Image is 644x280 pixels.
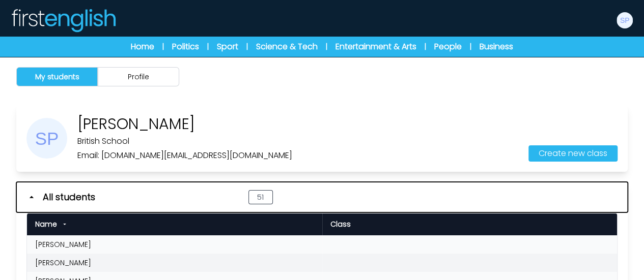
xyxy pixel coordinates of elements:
[330,219,351,229] span: Class
[26,118,67,159] img: Sarah Phillips
[162,42,164,52] span: |
[217,41,238,53] a: Sport
[16,67,98,86] button: My students
[10,8,116,33] img: Logo
[207,42,209,52] span: |
[43,190,95,204] span: All students
[248,190,273,204] span: 51
[480,41,513,53] a: Business
[256,41,318,53] a: Science & Tech
[16,182,628,212] button: All students 51
[77,135,292,147] p: British School
[131,41,154,53] a: Home
[27,235,322,254] td: [PERSON_NAME]
[434,41,462,53] a: People
[528,145,618,162] button: Create new class
[172,41,199,53] a: Politics
[335,41,416,53] a: Entertainment & Arts
[246,42,248,52] span: |
[98,67,179,86] button: Profile
[617,12,633,28] img: Sarah Phillips
[35,219,57,229] span: Name
[425,42,426,52] span: |
[470,42,471,52] span: |
[326,42,327,52] span: |
[77,115,292,133] p: [PERSON_NAME]
[77,149,292,162] p: Email: [DOMAIN_NAME][EMAIL_ADDRESS][DOMAIN_NAME]
[27,254,322,272] td: [PERSON_NAME]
